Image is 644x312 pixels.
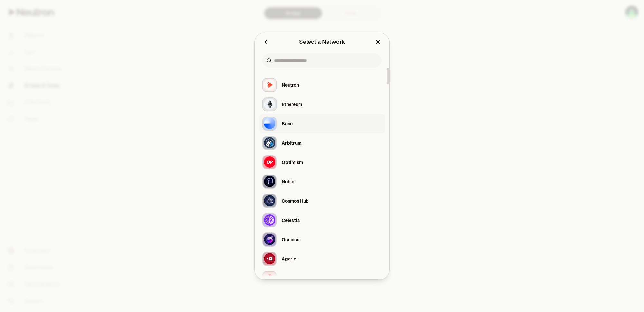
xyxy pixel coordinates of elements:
img: Ethereum Logo [264,99,275,110]
img: Osmosis Logo [264,234,275,245]
div: Select a Network [299,37,345,46]
button: Agoric LogoAgoric LogoAgoric [259,249,385,269]
div: Optimism [282,159,303,165]
div: Base [282,120,293,127]
img: Agoric Logo [264,253,275,264]
div: Cosmos Hub [282,198,309,204]
img: Celestia Logo [264,214,275,226]
img: Cosmos Hub Logo [264,195,275,206]
div: Agoric [282,256,296,262]
img: Optimism Logo [264,156,275,168]
img: Neutron Logo [264,79,275,90]
button: Osmosis LogoOsmosis LogoOsmosis [259,230,385,249]
button: Celestia LogoCelestia LogoCelestia [259,211,385,230]
div: Neutron [282,82,299,88]
button: Ethereum LogoEthereum LogoEthereum [259,95,385,114]
div: Noble [282,178,294,185]
button: Base LogoBase LogoBase [259,114,385,133]
button: Arbitrum LogoArbitrum LogoArbitrum [259,133,385,153]
div: Akash [282,275,295,281]
div: Ethereum [282,101,302,108]
img: Arbitrum Logo [264,137,275,148]
button: Noble LogoNoble LogoNoble [259,172,385,191]
button: Cosmos Hub LogoCosmos Hub LogoCosmos Hub [259,191,385,211]
img: Akash Logo [264,272,275,284]
button: Neutron LogoNeutron LogoNeutron [259,75,385,95]
div: Arbitrum [282,140,301,146]
div: Osmosis [282,236,301,243]
img: Noble Logo [264,176,275,187]
button: Akash LogoAkash LogoAkash [259,269,385,288]
img: Base Logo [264,118,275,129]
button: Optimism LogoOptimism LogoOptimism [259,153,385,172]
button: Close [374,37,382,46]
button: Back [262,37,270,46]
div: Celestia [282,217,300,223]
